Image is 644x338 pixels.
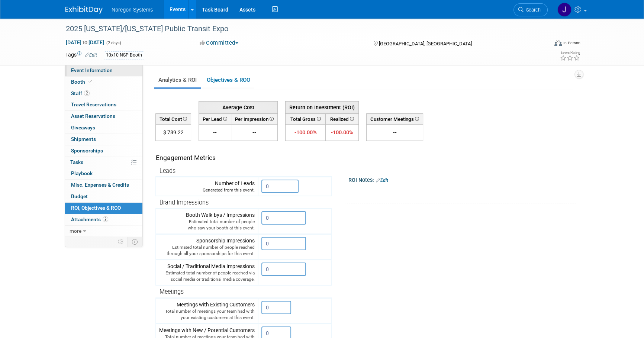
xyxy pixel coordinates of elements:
span: to [81,39,88,45]
span: -100.00% [294,129,316,136]
span: Event Information [71,67,113,73]
a: Tasks [65,157,142,168]
th: Realized [325,113,358,124]
a: Playbook [65,168,142,179]
span: Leads [160,167,176,174]
span: more [70,228,81,234]
img: ExhibitDay [65,6,103,14]
a: Asset Reservations [65,111,142,122]
div: Estimated total number of people who saw your booth at this event. [159,219,255,231]
div: Meetings with Existing Customers [159,301,255,321]
a: Sponsorships [65,145,142,157]
a: more [65,226,142,237]
a: Staff2 [65,88,142,99]
div: Generated from this event. [159,187,255,193]
div: -- [370,129,420,136]
span: Giveaways [71,125,95,131]
div: Social / Traditional Media Impressions [159,263,255,283]
div: 2025 [US_STATE]/[US_STATE] Public Transit Expo [63,22,537,36]
span: -100.00% [331,129,353,136]
span: Staff [71,90,90,96]
a: Search [513,3,548,16]
th: Average Cost [199,101,278,113]
div: Event Rating [560,51,580,55]
td: Personalize Event Tab Strip [115,237,128,247]
div: Total number of meetings your team had with your existing customers at this event. [159,308,255,321]
a: Attachments2 [65,214,142,225]
div: Number of Leads [159,180,255,193]
td: Tags [65,51,97,59]
a: Budget [65,191,142,202]
span: Travel Reservations [71,102,116,107]
div: Sponsorship Impressions [159,237,255,257]
img: Format-Inperson.png [554,40,562,46]
span: [DATE] [DATE] [65,39,104,46]
div: Engagement Metrics [156,153,329,162]
th: Customer Meetings [367,113,423,124]
span: [GEOGRAPHIC_DATA], [GEOGRAPHIC_DATA] [379,41,471,46]
div: In-Person [563,40,580,46]
span: 2 [103,216,108,222]
span: Sponsorships [71,148,103,154]
span: -- [252,129,256,135]
span: Budget [71,193,88,199]
span: Brand Impressions [160,199,209,206]
a: Analytics & ROI [154,73,201,87]
span: -- [213,129,217,135]
span: Search [524,7,541,13]
span: Shipments [71,136,96,142]
button: Committed [197,39,241,47]
a: Objectives & ROO [202,73,254,87]
div: 10x10 NSP Booth [104,51,144,59]
span: (2 days) [106,41,121,45]
span: Playbook [71,170,93,176]
span: Booth [71,79,94,85]
div: Estimated total number of people reached through all your sponsorships for this event. [159,244,255,257]
a: Travel Reservations [65,99,142,110]
a: ROI, Objectives & ROO [65,203,142,214]
span: ROI, Objectives & ROO [71,205,121,211]
div: ROI Notes: [348,174,576,184]
a: Misc. Expenses & Credits [65,180,142,191]
th: Total Gross [286,113,326,124]
a: Booth [65,77,142,88]
th: Return on Investment (ROI) [286,101,359,113]
span: Attachments [71,216,108,222]
th: Per Impression [231,113,278,124]
a: Shipments [65,134,142,145]
span: Asset Reservations [71,113,115,119]
div: Estimated total number of people reached via social media or traditional media coverage. [159,270,255,283]
a: Event Information [65,65,142,76]
span: Misc. Expenses & Credits [71,182,129,188]
div: Event Format [504,39,580,50]
span: Noregon Systems [112,7,153,13]
th: Total Cost [156,113,191,124]
a: Giveaways [65,122,142,133]
span: Meetings [160,288,184,295]
th: Per Lead [199,113,231,124]
i: Booth reservation complete [88,80,92,84]
a: Edit [85,52,97,58]
td: Toggle Event Tabs [128,237,143,247]
span: Tasks [70,159,83,165]
a: Edit [376,178,388,183]
td: $ 789.22 [156,125,191,141]
div: Booth Walk-bys / Impressions [159,211,255,231]
img: Johana Gil [557,3,571,17]
span: 2 [84,90,90,96]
